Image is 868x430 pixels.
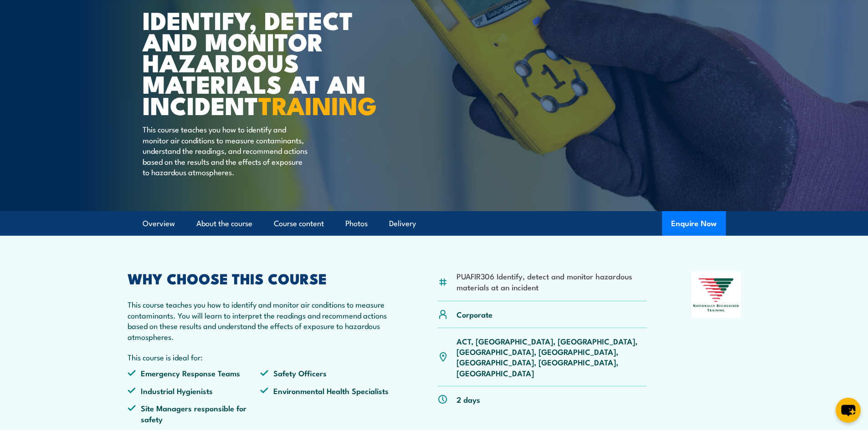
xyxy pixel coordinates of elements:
[692,272,741,318] img: Nationally Recognised Training logo.
[457,336,647,379] p: ACT, [GEOGRAPHIC_DATA], [GEOGRAPHIC_DATA], [GEOGRAPHIC_DATA], [GEOGRAPHIC_DATA], [GEOGRAPHIC_DATA...
[128,403,261,424] li: Site Managers responsible for safety
[128,299,394,342] p: This course teaches you how to identify and monitor air conditions to measure contaminants. You w...
[196,212,252,236] a: About the course
[662,211,726,236] button: Enquire Now
[457,394,480,405] p: 2 days
[128,385,261,396] li: Industrial Hygienists
[128,368,261,378] li: Emergency Response Teams
[457,309,493,319] p: Corporate
[143,212,175,236] a: Overview
[143,9,368,116] h1: Identify, detect and monitor hazardous materials at an incident
[274,212,324,236] a: Course content
[260,368,393,378] li: Safety Officers
[128,272,394,284] h2: WHY CHOOSE THIS COURSE
[389,212,416,236] a: Delivery
[260,385,393,396] li: Environmental Health Specialists
[345,212,368,236] a: Photos
[258,86,377,123] strong: TRAINING
[143,124,309,177] p: This course teaches you how to identify and monitor air conditions to measure contaminants, under...
[457,271,647,292] li: PUAFIR306 Identify, detect and monitor hazardous materials at an incident
[836,398,861,423] button: chat-button
[128,352,394,362] p: This course is ideal for:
